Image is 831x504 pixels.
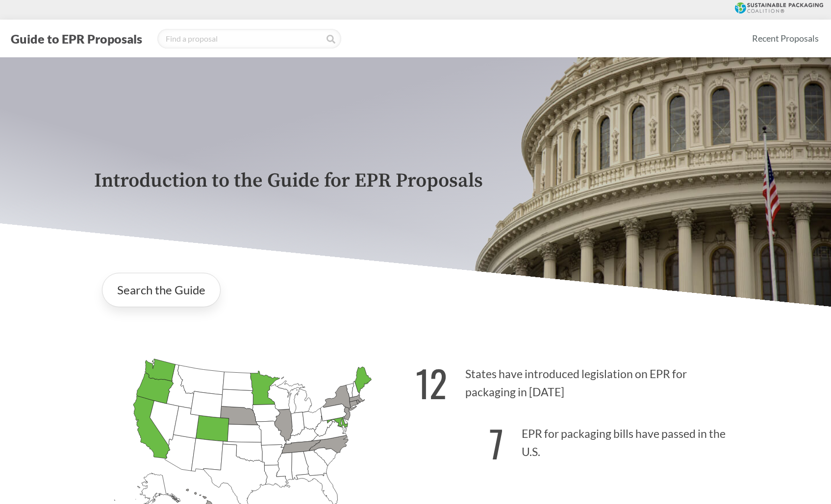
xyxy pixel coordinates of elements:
input: Find a proposal [157,29,341,48]
strong: 7 [489,416,504,470]
a: Recent Proposals [748,27,823,49]
strong: 12 [416,356,447,410]
button: Guide to EPR Proposals [8,31,145,47]
p: States have introduced legislation on EPR for packaging in [DATE] [416,350,737,410]
p: Introduction to the Guide for EPR Proposals [94,170,737,192]
p: EPR for packaging bills have passed in the U.S. [416,410,737,470]
a: Search the Guide [102,273,221,307]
